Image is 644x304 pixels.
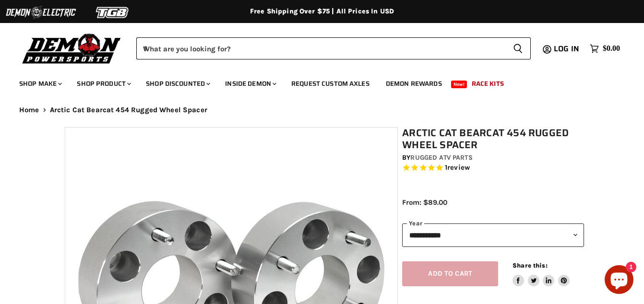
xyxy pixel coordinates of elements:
[603,44,620,53] span: $0.00
[12,74,68,94] a: Shop Make
[50,106,207,114] span: Arctic Cat Bearcat 454 Rugged Wheel Spacer
[218,74,282,94] a: Inside Demon
[549,45,585,53] a: Log in
[402,152,584,163] div: by
[379,74,449,94] a: Demon Rewards
[410,153,472,162] a: Rugged ATV Parts
[77,3,149,22] img: TGB Logo 2
[402,127,584,151] h1: Arctic Cat Bearcat 454 Rugged Wheel Spacer
[70,74,137,94] a: Shop Product
[465,74,511,94] a: Race Kits
[602,265,636,296] inbox-online-store-chat: Shopify online store chat
[139,74,216,94] a: Shop Discounted
[447,164,470,172] span: review
[402,163,584,173] span: Rated 5.0 out of 5 stars 1 reviews
[19,31,124,65] img: Demon Powersports
[513,261,570,287] aside: Share this:
[402,223,584,247] select: year
[451,81,467,88] span: New!
[513,262,547,269] span: Share this:
[136,37,505,59] input: When autocomplete results are available use up and down arrows to review and enter to select
[402,198,447,207] span: From: $89.00
[505,37,531,59] button: Search
[136,37,531,59] form: Product
[12,70,618,94] ul: Main menu
[19,106,39,114] a: Home
[5,3,77,22] img: Demon Electric Logo 2
[554,43,579,55] span: Log in
[445,164,470,172] span: 1 reviews
[284,74,377,94] a: Request Custom Axles
[585,42,625,56] a: $0.00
